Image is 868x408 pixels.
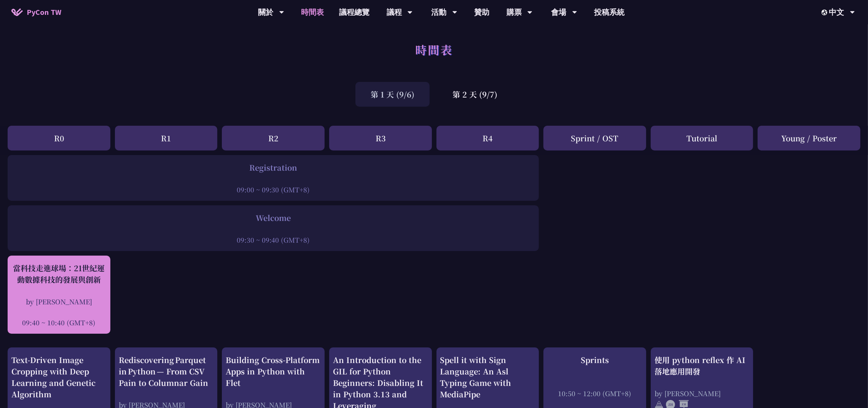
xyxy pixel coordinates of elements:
div: 09:30 ~ 09:40 (GMT+8) [11,235,535,245]
div: Welcome [11,212,535,224]
div: Tutorial [651,126,753,150]
div: Text-Driven Image Cropping with Deep Learning and Genetic Algorithm [11,354,107,400]
div: R4 [436,126,539,150]
h1: 時間表 [415,38,453,61]
div: Building Cross-Platform Apps in Python with Flet [226,354,321,389]
div: R1 [115,126,218,150]
div: by [PERSON_NAME] [11,297,107,306]
div: Spell it with Sign Language: An Asl Typing Game with MediaPipe [440,354,535,400]
div: Registration [11,162,535,173]
a: 當科技走進球場：21世紀運動數據科技的發展與創新 by [PERSON_NAME] 09:40 ~ 10:40 (GMT+8) [11,262,107,327]
div: 09:40 ~ 10:40 (GMT+8) [11,318,107,327]
div: 使用 python reflex 作 AI 落地應用開發 [655,354,750,377]
div: 第 1 天 (9/6) [355,82,430,107]
div: 當科技走進球場：21世紀運動數據科技的發展與創新 [11,262,107,285]
img: Locale Icon [822,10,829,15]
div: 10:50 ~ 12:00 (GMT+8) [547,389,642,398]
img: Home icon of PyCon TW 2025 [11,8,23,16]
div: Young / Poster [758,126,860,150]
div: R0 [8,126,110,150]
span: PyCon TW [27,6,61,18]
a: PyCon TW [4,3,69,22]
div: Sprint / OST [543,126,646,150]
div: Rediscovering Parquet in Python — From CSV Pain to Columnar Gain [119,354,214,389]
div: 09:00 ~ 09:30 (GMT+8) [11,185,535,194]
div: by [PERSON_NAME] [655,389,750,398]
div: R3 [329,126,432,150]
div: R2 [222,126,325,150]
div: Sprints [547,354,642,366]
div: 第 2 天 (9/7) [437,82,513,107]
